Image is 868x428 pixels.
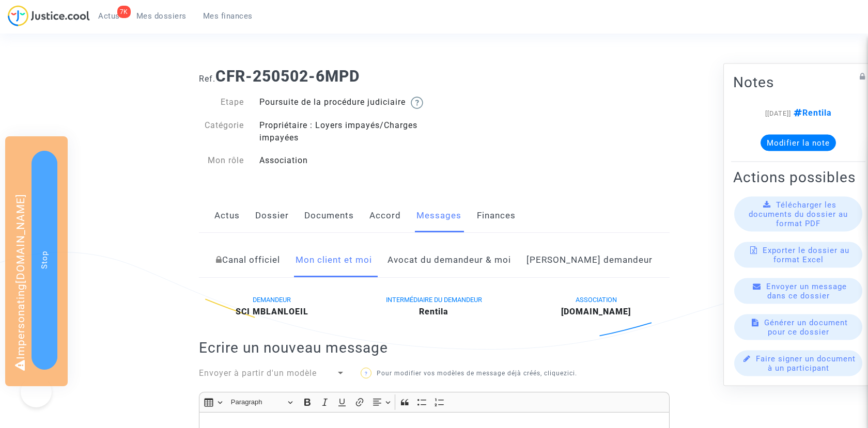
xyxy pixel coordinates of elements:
a: Mes finances [195,8,261,24]
a: [PERSON_NAME] demandeur [526,243,653,277]
div: Mon rôle [191,154,252,167]
img: help.svg [411,97,423,109]
a: ici [567,370,575,377]
span: Actus [98,11,120,21]
a: Actus [214,199,240,233]
span: INTERMÉDIAIRE DU DEMANDEUR [386,296,482,304]
b: [DOMAIN_NAME] [561,307,631,316]
button: Modifier la note [761,134,836,151]
b: SCI MBLANLOEIL [236,307,308,316]
span: Exporter le dossier au format Excel [763,245,849,264]
span: Paragraph [231,396,285,408]
span: Envoyer un message dans ce dossier [766,281,847,300]
a: Accord [369,199,401,233]
a: Finances [477,199,516,233]
div: Impersonating [5,136,68,386]
a: Dossier [255,199,289,233]
span: Télécharger les documents du dossier au format PDF [749,200,848,228]
img: jc-logo.svg [8,5,90,26]
span: Ref. [199,74,215,84]
a: Messages [416,199,461,233]
a: Documents [304,199,354,233]
a: Avocat du demandeur & moi [388,243,511,277]
div: 7K [117,6,131,18]
h2: Notes [733,73,863,91]
h2: Ecrire un nouveau message [199,339,670,357]
div: Etape [191,96,252,109]
b: Rentila [419,307,448,316]
h2: Actions possibles [733,168,863,186]
span: Faire signer un document à un participant [756,354,856,372]
span: Rentila [791,107,832,117]
span: Mes dossiers [136,11,187,21]
div: Editor toolbar [199,392,670,412]
span: ? [365,371,368,376]
a: Mes dossiers [128,8,195,24]
span: ASSOCIATION [576,296,617,304]
button: Stop [32,151,57,370]
button: Paragraph [226,394,298,410]
div: Propriétaire : Loyers impayés/Charges impayées [252,119,434,144]
div: Association [252,154,434,167]
span: [[DATE]] [765,109,791,117]
span: Mes finances [203,11,253,21]
iframe: Help Scout Beacon - Open [21,376,52,407]
div: Poursuite de la procédure judiciaire [252,96,434,109]
a: 7KActus [90,8,128,24]
span: Envoyer à partir d'un modèle [199,368,317,378]
div: Catégorie [191,119,252,144]
span: Stop [40,251,49,269]
a: Canal officiel [216,243,280,277]
span: Générer un document pour ce dossier [764,318,848,336]
p: Pour modifier vos modèles de message déjà créés, cliquez . [361,367,588,380]
a: Mon client et moi [296,243,372,277]
b: CFR-250502-6MPD [215,67,360,85]
span: DEMANDEUR [253,296,291,304]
